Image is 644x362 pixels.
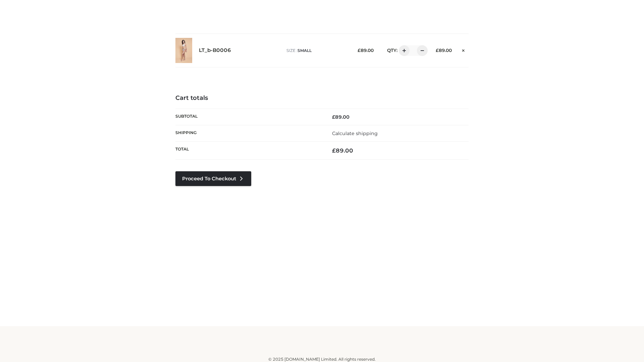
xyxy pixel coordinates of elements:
bdi: 89.00 [332,114,350,120]
th: Total [175,142,322,160]
bdi: 89.00 [436,48,452,53]
span: £ [332,114,335,120]
div: QTY: [380,45,425,56]
p: size : [286,48,347,54]
h4: Cart totals [175,95,469,102]
span: £ [332,147,336,154]
span: £ [358,48,361,53]
bdi: 89.00 [358,48,374,53]
span: £ [436,48,439,53]
th: Shipping [175,125,322,141]
a: Proceed to Checkout [175,171,251,186]
span: SMALL [298,48,312,53]
a: LT_b-B0006 [199,47,231,54]
a: Calculate shipping [332,130,378,136]
bdi: 89.00 [332,147,353,154]
a: Remove this item [459,45,469,54]
th: Subtotal [175,109,322,125]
